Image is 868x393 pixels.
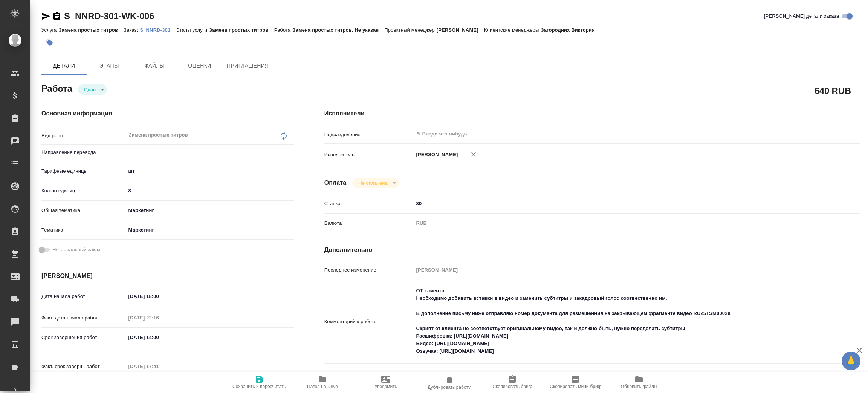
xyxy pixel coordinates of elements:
[41,363,126,370] p: Факт. срок заверш. работ
[91,61,127,71] span: Этапы
[307,384,338,389] span: Папка на Drive
[428,385,471,390] span: Дублировать работу
[52,246,100,253] span: Нотариальный заказ
[324,200,414,207] p: Ставка
[78,84,107,95] div: Сдан
[845,353,857,369] span: 🙏
[140,27,176,33] p: S_NNRD-301
[290,151,292,152] button: Open
[58,27,124,33] p: Замена простых титров
[41,27,58,33] p: Услуга
[227,61,269,71] span: Приглашения
[417,372,481,393] button: Дублировать работу
[41,34,58,51] button: Добавить тэг
[126,332,192,343] input: ✎ Введи что-нибудь
[52,12,61,21] button: Скопировать ссылку
[41,187,126,195] p: Кол-во единиц
[41,293,126,300] p: Дата начала работ
[354,372,417,393] button: Уведомить
[126,204,294,217] div: Маркетинг
[324,371,414,379] p: Путь на drive
[182,61,218,71] span: Оценки
[414,198,815,209] input: ✎ Введи что-нибудь
[176,27,209,33] p: Этапы услуги
[437,27,484,33] p: [PERSON_NAME]
[416,129,788,138] input: ✎ Введи что-нибудь
[140,26,176,33] a: S_NNRD-301
[324,151,414,158] p: Исполнитель
[842,352,860,370] button: 🙏
[46,61,82,71] span: Детали
[414,151,458,158] p: [PERSON_NAME]
[126,185,294,196] input: ✎ Введи что-нибудь
[126,224,294,236] div: Маркетинг
[356,180,390,186] button: Не оплачена
[764,12,839,20] span: [PERSON_NAME] детали заказа
[374,384,397,389] span: Уведомить
[41,272,294,281] h4: [PERSON_NAME]
[324,131,414,138] p: Подразделение
[324,220,414,227] p: Валюта
[41,207,126,214] p: Общая тематика
[414,264,815,275] input: Пустое поле
[550,384,601,389] span: Скопировать мини-бриф
[607,372,671,393] button: Обновить файлы
[41,314,126,322] p: Факт. дата начала работ
[41,81,72,95] h2: Работа
[544,372,607,393] button: Скопировать мини-бриф
[41,132,126,140] p: Вид работ
[414,368,815,381] textarea: /Clients/Novo Nordisk/Orders/S_NNRD-301/Multimedia/S_NNRD-301-WK-006
[621,384,657,389] span: Обновить файлы
[126,165,294,178] div: шт
[291,372,354,393] button: Папка на Drive
[232,384,286,389] span: Сохранить и пересчитать
[228,372,291,393] button: Сохранить и пересчитать
[82,86,98,93] button: Сдан
[41,226,126,234] p: Тематика
[352,178,399,188] div: Сдан
[384,27,436,33] p: Проектный менеджер
[41,167,126,175] p: Тарифные единицы
[324,266,414,274] p: Последнее изменение
[811,133,813,135] button: Open
[324,318,414,325] p: Комментарий к работе
[492,384,532,389] span: Скопировать бриф
[292,27,384,33] p: Замена простых титров, Не указан
[324,178,347,187] h4: Оплата
[815,84,851,97] h2: 640 RUB
[541,27,600,33] p: Загородних Виктория
[414,284,815,358] textarea: ОТ клиента: Необходимо добавить вставки в видео и заменить субтитры и закадровый голос соотвестве...
[136,61,173,71] span: Файлы
[64,11,154,21] a: S_NNRD-301-WK-006
[209,27,274,33] p: Замена простых титров
[41,109,294,118] h4: Основная информация
[126,361,192,372] input: Пустое поле
[324,246,860,255] h4: Дополнительно
[465,146,482,163] button: Удалить исполнителя
[41,334,126,341] p: Срок завершения работ
[414,217,815,230] div: RUB
[324,109,860,118] h4: Исполнители
[126,312,192,323] input: Пустое поле
[274,27,293,33] p: Работа
[124,27,140,33] p: Заказ:
[41,149,126,156] p: Направление перевода
[41,12,50,21] button: Скопировать ссылку для ЯМессенджера
[481,372,544,393] button: Скопировать бриф
[484,27,541,33] p: Клиентские менеджеры
[126,291,192,302] input: ✎ Введи что-нибудь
